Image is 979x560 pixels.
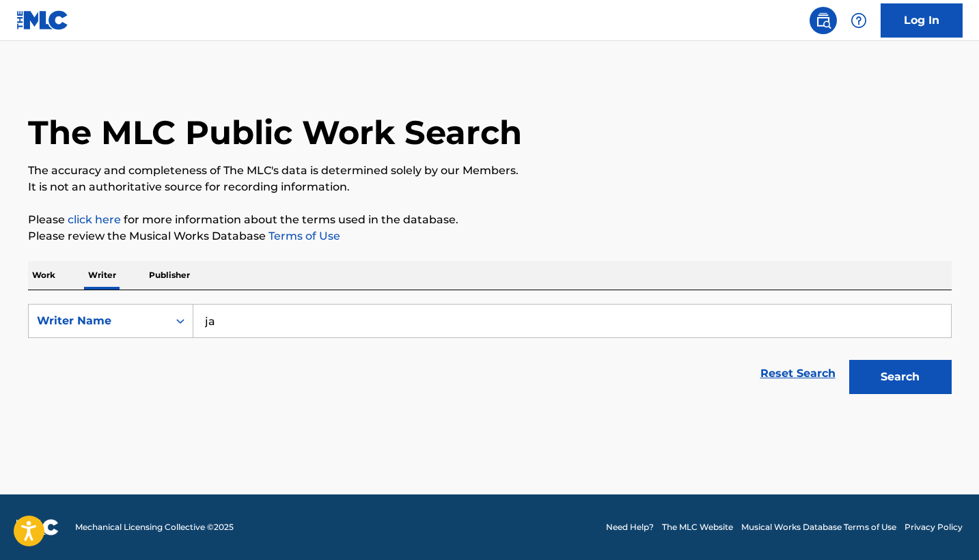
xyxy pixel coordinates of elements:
[845,7,872,34] div: Help
[851,12,867,29] img: help
[84,261,120,290] p: Writer
[37,313,160,329] div: Writer Name
[28,212,952,228] p: Please for more information about the terms used in the database.
[810,7,837,34] a: Public Search
[881,3,963,38] a: Log In
[662,521,733,533] a: The MLC Website
[911,494,979,560] iframe: Chat Widget
[28,163,952,179] p: The accuracy and completeness of The MLC's data is determined solely by our Members.
[28,112,522,153] h1: The MLC Public Work Search
[28,261,59,290] p: Work
[815,12,831,29] img: search
[28,304,952,401] form: Search Form
[606,521,654,533] a: Need Help?
[28,228,952,244] p: Please review the Musical Works Database
[145,261,194,290] p: Publisher
[68,213,121,226] a: click here
[28,179,952,195] p: It is not an authoritative source for recording information.
[75,521,234,533] span: Mechanical Licensing Collective © 2025
[849,360,952,394] button: Search
[905,521,963,533] a: Privacy Policy
[741,521,896,533] a: Musical Works Database Terms of Use
[754,359,842,389] a: Reset Search
[16,10,69,30] img: MLC Logo
[16,519,59,535] img: logo
[266,229,340,242] a: Terms of Use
